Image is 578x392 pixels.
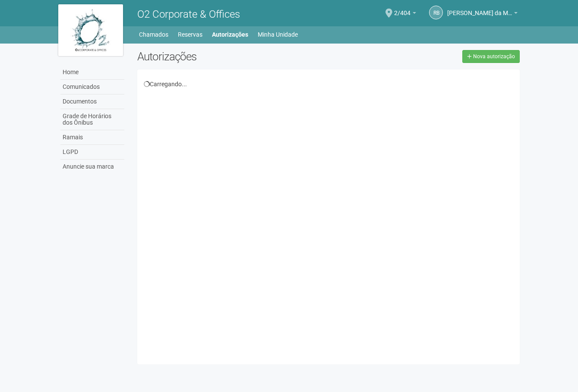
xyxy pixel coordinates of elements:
div: Carregando... [144,80,514,88]
a: Home [60,65,124,80]
a: Anuncie sua marca [60,160,124,174]
a: [PERSON_NAME] da Motta Junior [447,11,518,18]
a: Minha Unidade [258,28,298,41]
a: 2/404 [394,11,416,18]
span: Raul Barrozo da Motta Junior [447,1,512,16]
a: Nova autorização [462,50,520,63]
a: Ramais [60,130,124,145]
a: RB [429,6,443,19]
img: logo.jpg [58,4,123,56]
a: Autorizações [212,28,248,41]
a: Documentos [60,94,124,109]
span: O2 Corporate & Offices [137,8,240,20]
span: 2/404 [394,1,411,16]
a: LGPD [60,145,124,160]
a: Reservas [178,28,202,41]
a: Comunicados [60,80,124,94]
a: Chamados [139,28,168,41]
span: Nova autorização [473,53,515,60]
h2: Autorizações [137,50,322,63]
a: Grade de Horários dos Ônibus [60,109,124,130]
